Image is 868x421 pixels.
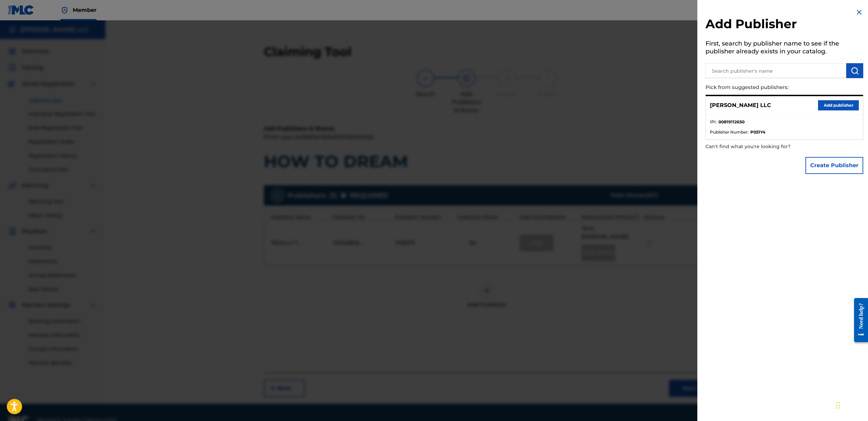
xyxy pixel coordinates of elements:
[61,6,69,14] img: Top Rightsholder
[705,38,863,59] h5: First, search by publisher name to see if the publisher already exists in your catalog.
[705,80,824,95] p: Pick from suggested publishers:
[710,101,771,109] p: [PERSON_NAME] LLC
[849,293,868,348] iframe: Resource Center
[705,16,863,34] h2: Add Publisher
[805,157,863,174] button: Create Publisher
[705,63,846,78] input: Search publisher's name
[836,395,840,416] div: Drag
[710,119,717,125] span: IPI :
[73,6,97,14] span: Member
[710,129,749,135] span: Publisher Number :
[8,5,34,15] img: MLC Logo
[718,119,745,125] strong: 00819112650
[750,129,765,135] strong: P051Y4
[818,100,859,110] button: Add publisher
[705,140,824,154] p: Can't find what you're looking for?
[851,67,859,75] img: Search Works
[834,388,868,421] iframe: Chat Widget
